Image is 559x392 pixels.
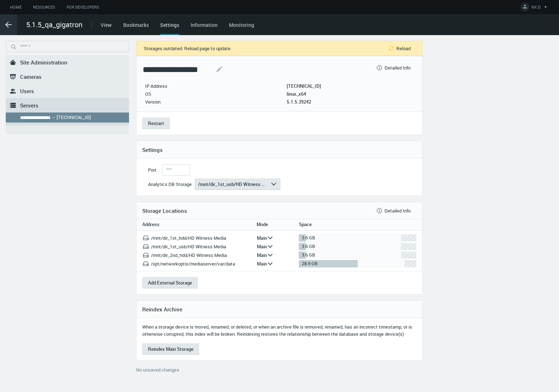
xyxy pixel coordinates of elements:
div: Settings [160,21,179,35]
span: /mnt/dir_2nd_hdd/HD Witness Media [151,252,227,258]
p: OS [145,91,286,97]
p: IP Address [145,83,286,89]
span: /mnt/dir_1st_usb/HD Witness Media [198,181,266,187]
div: Main [253,241,267,252]
span: 5.1.5_qa_gigatron [26,19,82,30]
div: 3.6 GB [302,252,315,259]
nx-search-highlight: [TECHNICAL_ID] [57,114,91,120]
span: – [52,114,55,120]
span: Reload [396,46,411,51]
span: /mnt/dir_1st_usb/HD Witness Media [151,243,226,250]
p: IP Address-172.20.55.191 [287,83,321,89]
a: Resources [27,3,61,12]
div: Main [253,232,267,244]
span: Cameras [20,73,42,80]
div: Storages outdated. Reload page to update. [144,46,231,51]
span: Site Administration [20,59,67,66]
div: No unsaved changes [136,367,422,378]
p: Version-5.1.5.39242 [287,99,321,105]
span: Detailed Info [384,208,411,214]
a: View [101,21,112,28]
a: Information [191,21,218,28]
span: Port [148,167,157,173]
p: OS-linux_x64 [287,91,321,97]
h4: Settings [142,147,416,153]
button: Reindex Main Storage [142,343,199,355]
button: Add External Storage [142,277,198,288]
span: Restart [148,120,164,126]
th: Mode [251,219,293,231]
a: For Developers [61,3,105,12]
p: When a storage device is moved, renamed, or deleted, or when an archive file is removed, renamed,... [142,324,416,338]
button: Reload [379,43,416,54]
h4: Storage Locations [142,207,370,214]
span: Analytics DB Storage [148,181,192,187]
span: Servers [20,102,38,109]
div: Main [253,249,267,261]
span: Users [20,87,34,95]
span: NX D. [531,4,541,13]
span: /opt/networkoptix/mediaserver/var/data [151,260,235,267]
th: Address [137,219,251,231]
button: Detailed Info [370,205,416,216]
h4: Reindex Archive [142,306,416,312]
div: Main [253,258,267,269]
a: Home [4,3,27,12]
p: Version [145,99,286,105]
div: 3.6 GB [302,243,315,250]
a: Monitoring [229,21,254,28]
button: Detailed Info [370,62,416,73]
span: /mnt/dir_1st_hdd/HD Witness Media [151,235,226,241]
span: Detailed Info [384,65,411,71]
th: Space [293,219,422,231]
button: /mnt/dir_1st_usb/HD Witness Media [195,178,281,190]
div: 28.9 GB [302,260,317,267]
a: Bookmarks [123,21,149,28]
div: 3.6 GB [302,234,315,242]
button: Restart [142,118,170,129]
